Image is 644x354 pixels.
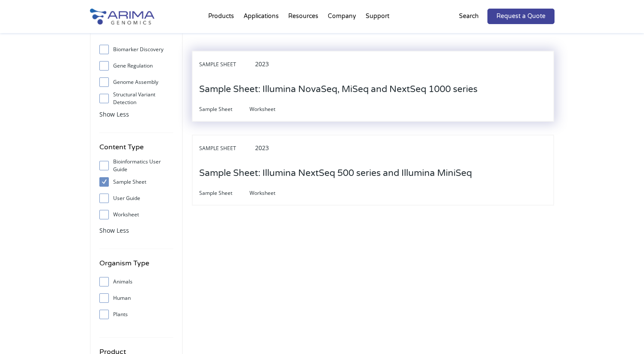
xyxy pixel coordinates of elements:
[199,188,250,198] span: Sample Sheet
[99,175,173,188] label: Sample Sheet
[199,59,253,70] span: Sample Sheet
[199,160,472,187] h3: Sample Sheet: Illumina NextSeq 500 series and Illumina MiniSeq
[99,92,173,105] label: Structural Variant Detection
[99,25,173,43] h4: Area of Interest
[99,76,173,89] label: Genome Assembly
[199,169,472,178] a: Sample Sheet: Illumina NextSeq 500 series and Illumina MiniSeq
[199,85,478,94] a: Sample Sheet: Illumina NovaSeq, MiSeq and NextSeq 1000 series
[255,144,269,152] span: 2023
[99,292,173,305] label: Human
[255,60,269,68] span: 2023
[99,258,173,275] h4: Organism Type
[199,104,250,114] span: Sample Sheet
[250,188,293,198] span: Worksheet
[199,143,253,154] span: Sample Sheet
[99,159,173,172] label: Bioinformatics User Guide
[99,226,129,234] span: Show Less
[90,9,154,25] img: Arima-Genomics-logo
[99,59,173,72] label: Gene Regulation
[99,275,173,288] label: Animals
[99,208,173,221] label: Worksheet
[99,192,173,205] label: User Guide
[99,43,173,56] label: Biomarker Discovery
[487,9,555,24] a: Request a Quote
[250,104,293,114] span: Worksheet
[99,308,173,321] label: Plants
[99,142,173,159] h4: Content Type
[199,76,478,103] h3: Sample Sheet: Illumina NovaSeq, MiSeq and NextSeq 1000 series
[459,11,479,22] p: Search
[99,110,129,118] span: Show Less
